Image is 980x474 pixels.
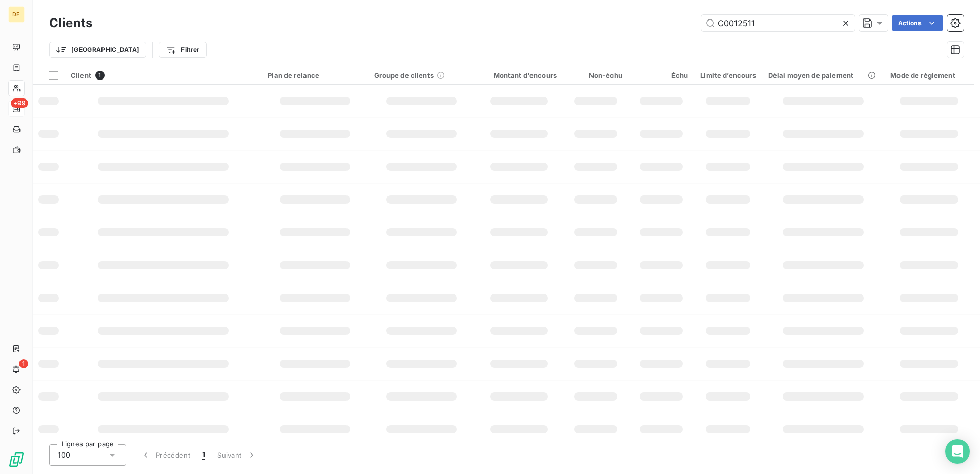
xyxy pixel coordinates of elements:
[768,71,879,80] div: Délai moyen de paiement
[196,444,211,466] button: 1
[700,71,756,80] div: Limite d’encours
[211,444,263,466] button: Suivant
[202,450,205,460] span: 1
[19,359,28,368] span: 1
[8,6,25,23] div: DE
[268,71,362,80] div: Plan de relance
[374,71,434,80] span: Groupe de clients
[890,71,968,80] div: Mode de règlement
[481,71,557,80] div: Montant d'encours
[58,450,70,460] span: 100
[635,71,688,80] div: Échu
[945,439,970,464] div: Open Intercom Messenger
[49,14,92,32] h3: Clients
[134,444,196,466] button: Précédent
[71,71,91,80] span: Client
[569,71,622,80] div: Non-échu
[95,71,105,80] span: 1
[11,98,28,108] span: +99
[8,451,25,468] img: Logo LeanPay
[49,42,146,58] button: [GEOGRAPHIC_DATA]
[892,15,943,31] button: Actions
[701,15,855,31] input: Rechercher
[159,42,206,58] button: Filtrer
